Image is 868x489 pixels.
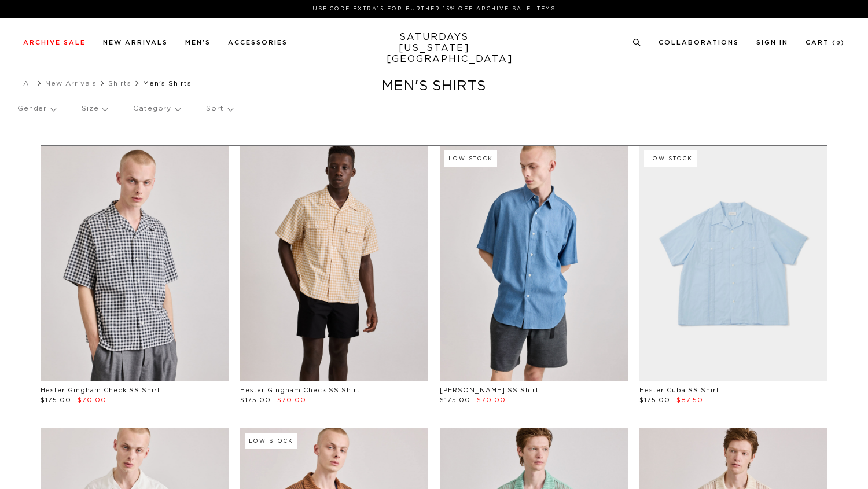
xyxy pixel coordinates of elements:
[277,397,306,403] span: $70.00
[143,80,192,87] span: Men's Shirts
[108,80,131,87] a: Shirts
[240,397,271,403] span: $175.00
[23,39,86,46] a: Archive Sale
[103,39,168,46] a: New Arrivals
[756,39,788,46] a: Sign In
[228,39,288,46] a: Accessories
[23,80,34,87] a: All
[440,397,470,403] span: $175.00
[41,397,71,403] span: $175.00
[836,41,841,46] small: 0
[806,39,845,46] a: Cart (0)
[240,387,360,394] a: Hester Gingham Check SS Shirt
[639,397,670,403] span: $175.00
[41,387,160,394] a: Hester Gingham Check SS Shirt
[644,150,697,167] div: Low Stock
[245,433,297,449] div: Low Stock
[676,397,703,403] span: $87.50
[444,150,497,167] div: Low Stock
[477,397,506,403] span: $70.00
[387,32,482,65] a: SATURDAYS[US_STATE][GEOGRAPHIC_DATA]
[639,387,719,394] a: Hester Cuba SS Shirt
[133,95,180,122] p: Category
[185,39,211,46] a: Men's
[28,5,840,13] p: Use Code EXTRA15 for Further 15% Off Archive Sale Items
[78,397,106,403] span: $70.00
[45,80,97,87] a: New Arrivals
[440,387,539,394] a: [PERSON_NAME] SS Shirt
[17,95,56,122] p: Gender
[206,95,232,122] p: Sort
[82,95,107,122] p: Size
[659,39,739,46] a: Collaborations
